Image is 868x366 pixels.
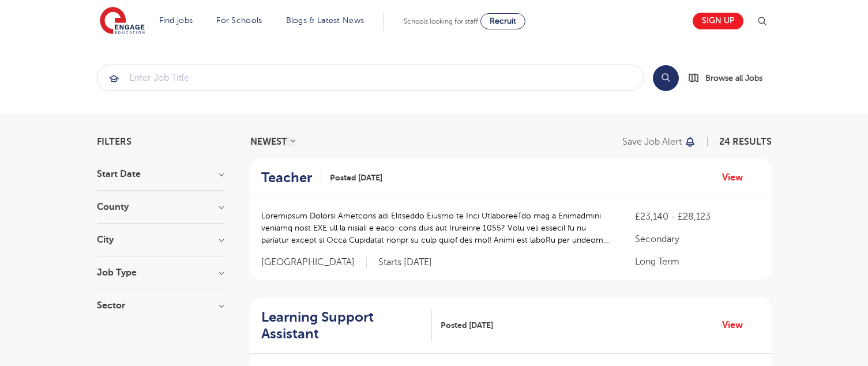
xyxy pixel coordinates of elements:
[693,13,743,29] a: Sign up
[441,319,493,331] span: Posted [DATE]
[261,256,367,269] span: [GEOGRAPHIC_DATA]
[653,65,679,91] button: Search
[330,172,382,184] span: Posted [DATE]
[635,255,760,269] p: Long Term
[719,137,772,147] span: 24 RESULTS
[97,235,224,244] h3: City
[261,169,321,186] a: Teacher
[722,170,751,185] a: View
[261,210,613,246] p: Loremipsum Dolorsi Ametcons adi Elitseddo Eiusmo te Inci UtlaboreeTdo mag a Enimadmini veniamq no...
[97,169,224,179] h3: Start Date
[286,16,365,25] a: Blogs & Latest News
[688,71,772,85] a: Browse all Jobs
[97,202,224,212] h3: County
[261,169,312,186] h2: Teacher
[97,65,644,90] input: Submit
[404,17,478,25] span: Schools looking for staff
[490,17,516,25] span: Recruit
[97,137,131,146] span: Filters
[261,309,432,342] a: Learning Support Assistant
[722,318,751,333] a: View
[635,232,760,246] p: Secondary
[622,137,697,146] button: Save job alert
[705,71,762,85] span: Browse all Jobs
[216,16,262,25] a: For Schools
[622,137,682,146] p: Save job alert
[97,268,224,277] h3: Job Type
[635,210,760,224] p: £23,140 - £28,123
[97,301,224,310] h3: Sector
[261,309,423,342] h2: Learning Support Assistant
[159,16,193,25] a: Find jobs
[97,65,644,91] div: Submit
[378,256,432,269] p: Starts [DATE]
[100,7,145,36] img: Engage Education
[480,13,525,29] a: Recruit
